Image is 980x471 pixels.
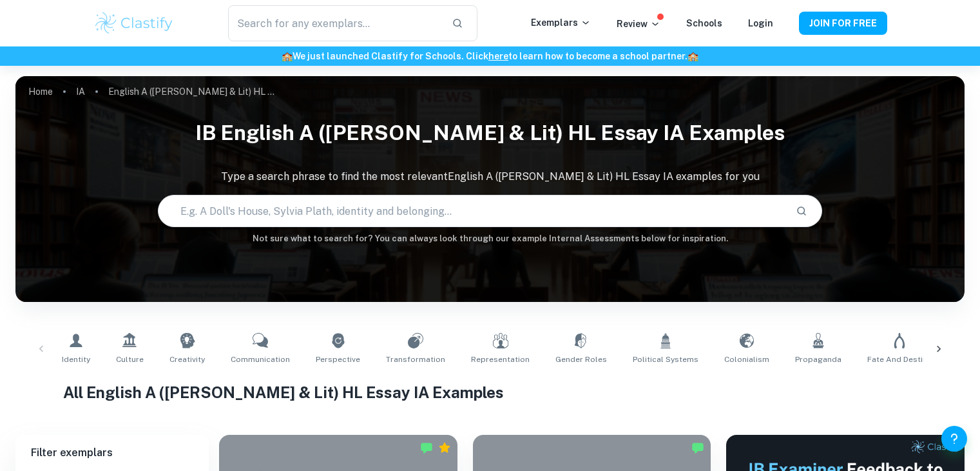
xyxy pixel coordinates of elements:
[62,354,90,365] span: Identity
[941,426,967,452] button: Help and Feedback
[867,354,931,365] span: Fate and Destiny
[169,354,205,365] span: Creativity
[795,354,841,365] span: Propaganda
[633,354,698,365] span: Political Systems
[686,18,722,28] a: Schools
[799,12,887,35] button: JOIN FOR FREE
[15,169,965,185] p: Type a search phrase to find the most relevant English A ([PERSON_NAME] & Lit) HL Essay IA exampl...
[282,51,293,61] span: 🏫
[116,354,144,365] span: Culture
[691,441,704,454] img: Marked
[531,15,591,30] p: Exemplars
[159,193,785,229] input: E.g. A Doll's House, Sylvia Plath, identity and belonging...
[93,10,175,36] img: Clastify logo
[748,18,773,28] a: Login
[3,49,977,63] h6: We just launched Clastify for Schools. Click to learn how to become a school partner.
[228,5,441,41] input: Search for any exemplars...
[15,435,209,471] h6: Filter exemplars
[791,200,812,222] button: Search
[108,85,276,99] p: English A ([PERSON_NAME] & Lit) HL Essay
[231,354,290,365] span: Communication
[386,354,445,365] span: Transformation
[15,232,965,245] h6: Not sure what to search for? You can always look through our example Internal Assessments below f...
[316,354,360,365] span: Perspective
[471,354,530,365] span: Representation
[63,381,918,404] h1: All English A ([PERSON_NAME] & Lit) HL Essay IA Examples
[438,441,451,454] div: Premium
[15,112,965,154] h1: IB English A ([PERSON_NAME] & Lit) HL Essay IA examples
[617,17,660,31] p: Review
[488,51,508,61] a: here
[555,354,607,365] span: Gender Roles
[28,83,53,101] a: Home
[724,354,769,365] span: Colonialism
[420,441,433,454] img: Marked
[76,83,85,101] a: IA
[687,51,698,61] span: 🏫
